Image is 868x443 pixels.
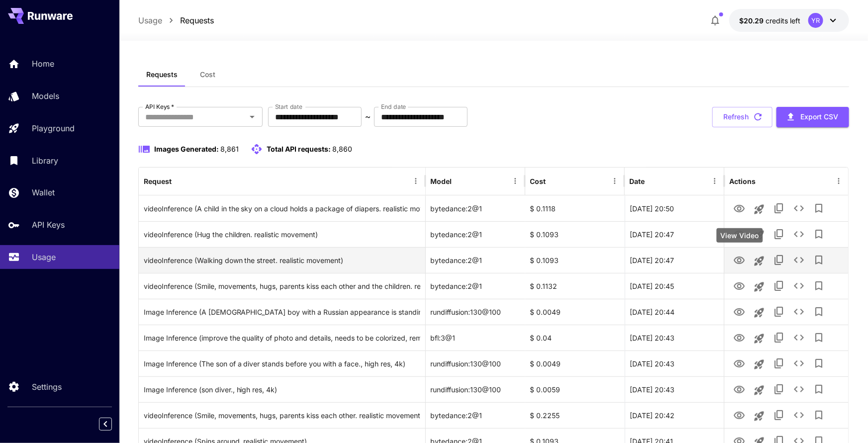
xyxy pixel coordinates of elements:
[729,327,749,348] button: View Image
[625,402,724,428] div: 25 Aug, 2025 20:42
[729,379,749,399] button: View Image
[431,177,452,185] div: Model
[630,177,645,185] div: Date
[789,198,809,218] button: See details
[525,376,625,402] div: $ 0.0059
[426,221,525,247] div: bytedance:2@1
[32,90,59,102] p: Models
[525,402,625,428] div: $ 0.2255
[729,224,749,244] button: View Video
[32,58,54,70] p: Home
[154,145,219,153] span: Images Generated:
[809,354,829,373] button: Add to library
[789,276,809,296] button: See details
[144,248,420,273] div: Click to copy prompt
[766,16,800,25] span: credits left
[809,198,829,218] button: Add to library
[144,196,420,221] div: Click to copy prompt
[145,102,174,111] label: API Keys
[809,328,829,348] button: Add to library
[789,379,809,399] button: See details
[729,9,849,32] button: $20.29214YR
[32,155,58,167] p: Library
[144,177,172,185] div: Request
[769,302,789,322] button: Copy TaskUUID
[138,14,162,26] a: Usage
[32,381,62,393] p: Settings
[749,329,769,349] button: Launch in playground
[525,299,625,325] div: $ 0.0049
[739,16,766,25] span: $20.29
[749,199,769,219] button: Launch in playground
[749,354,769,374] button: Launch in playground
[426,247,525,273] div: bytedance:2@1
[625,247,724,273] div: 25 Aug, 2025 20:47
[144,351,420,376] div: Click to copy prompt
[789,354,809,373] button: See details
[749,277,769,297] button: Launch in playground
[525,351,625,376] div: $ 0.0049
[769,405,789,425] button: Copy TaskUUID
[106,415,119,433] div: Collapse sidebar
[426,402,525,428] div: bytedance:2@1
[646,174,660,188] button: Sort
[809,302,829,322] button: Add to library
[625,221,724,247] div: 25 Aug, 2025 20:47
[381,102,406,111] label: End date
[32,251,56,263] p: Usage
[809,379,829,399] button: Add to library
[789,302,809,322] button: See details
[625,325,724,351] div: 25 Aug, 2025 20:43
[332,145,352,153] span: 8,860
[525,221,625,247] div: $ 0.1093
[99,418,112,431] button: Collapse sidebar
[809,250,829,270] button: Add to library
[525,273,625,299] div: $ 0.1132
[144,222,420,247] div: Click to copy prompt
[426,195,525,221] div: bytedance:2@1
[146,70,178,79] span: Requests
[625,273,724,299] div: 25 Aug, 2025 20:45
[426,273,525,299] div: bytedance:2@1
[365,111,371,123] p: ~
[729,177,756,185] div: Actions
[789,405,809,425] button: See details
[749,225,769,245] button: Launch in playground
[625,299,724,325] div: 25 Aug, 2025 20:44
[769,224,789,244] button: Copy TaskUUID
[769,276,789,296] button: Copy TaskUUID
[144,273,420,299] div: Click to copy prompt
[769,379,789,399] button: Copy TaskUUID
[426,299,525,325] div: rundiffusion:130@100
[32,122,75,134] p: Playground
[426,351,525,376] div: rundiffusion:130@100
[809,224,829,244] button: Add to library
[180,14,214,26] a: Requests
[32,186,55,198] p: Wallet
[708,174,722,188] button: Menu
[729,353,749,373] button: View Image
[625,195,724,221] div: 25 Aug, 2025 20:50
[739,15,800,26] div: $20.29214
[729,275,749,296] button: View Video
[426,325,525,351] div: bfl:3@1
[749,303,769,323] button: Launch in playground
[625,351,724,376] div: 25 Aug, 2025 20:43
[453,174,467,188] button: Sort
[729,198,749,218] button: View Video
[530,177,546,185] div: Cost
[525,247,625,273] div: $ 0.1093
[809,405,829,425] button: Add to library
[749,251,769,271] button: Launch in playground
[789,328,809,348] button: See details
[547,174,561,188] button: Sort
[409,174,423,188] button: Menu
[144,377,420,402] div: Click to copy prompt
[426,376,525,402] div: rundiffusion:130@100
[200,70,215,79] span: Cost
[776,107,849,127] button: Export CSV
[769,328,789,348] button: Copy TaskUUID
[508,174,522,188] button: Menu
